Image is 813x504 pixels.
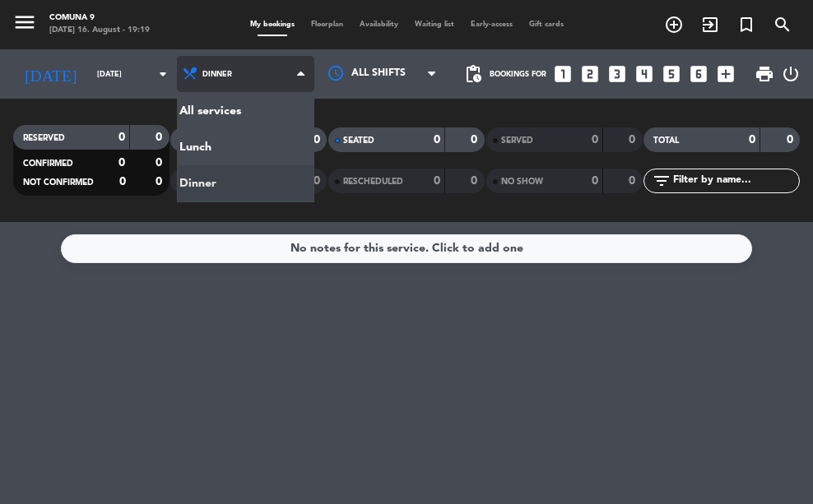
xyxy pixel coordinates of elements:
[23,134,65,142] span: RESERVED
[688,63,709,85] i: looks_6
[606,63,628,85] i: looks_3
[501,136,533,145] span: SERVED
[153,64,173,84] i: arrow_drop_down
[303,21,351,28] span: Floorplan
[351,21,406,28] span: Availability
[23,160,73,168] span: CONFIRMED
[119,176,126,187] strong: 0
[592,134,598,146] strong: 0
[49,25,150,37] div: [DATE] 16. August - 19:19
[501,178,543,186] span: NO SHOW
[118,132,125,143] strong: 0
[290,239,523,258] div: No notes for this service. Click to add one
[592,175,598,187] strong: 0
[773,15,792,35] i: search
[661,63,682,85] i: looks_5
[202,70,232,79] span: Dinner
[12,10,37,39] button: menu
[490,70,546,79] span: Bookings for
[471,134,481,146] strong: 0
[715,63,736,85] i: add_box
[178,129,314,165] a: Lunch
[471,175,481,187] strong: 0
[178,165,314,201] a: Dinner
[755,64,774,84] span: print
[178,93,314,129] a: All services
[653,136,679,145] span: TOTAL
[671,172,799,190] input: Filter by name...
[343,136,374,145] span: SEATED
[156,157,165,169] strong: 0
[652,171,671,191] i: filter_list
[343,178,403,186] span: RESCHEDULED
[406,21,462,28] span: Waiting list
[12,58,89,90] i: [DATE]
[462,21,521,28] span: Early-access
[118,157,125,169] strong: 0
[787,134,797,146] strong: 0
[434,175,440,187] strong: 0
[314,134,323,146] strong: 0
[156,132,165,143] strong: 0
[736,15,756,35] i: turned_in_not
[463,64,483,84] span: pending_actions
[242,21,303,28] span: My bookings
[552,63,574,85] i: looks_one
[314,175,323,187] strong: 0
[634,63,655,85] i: looks_4
[629,134,639,146] strong: 0
[49,12,150,25] div: Comuna 9
[23,178,94,187] span: NOT CONFIRMED
[700,15,720,35] i: exit_to_app
[434,134,440,146] strong: 0
[579,63,601,85] i: looks_two
[664,15,684,35] i: add_circle_outline
[12,10,37,35] i: menu
[781,49,801,99] div: LOG OUT
[781,64,801,84] i: power_settings_new
[629,175,639,187] strong: 0
[749,134,755,146] strong: 0
[156,176,165,187] strong: 0
[521,21,572,28] span: Gift cards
